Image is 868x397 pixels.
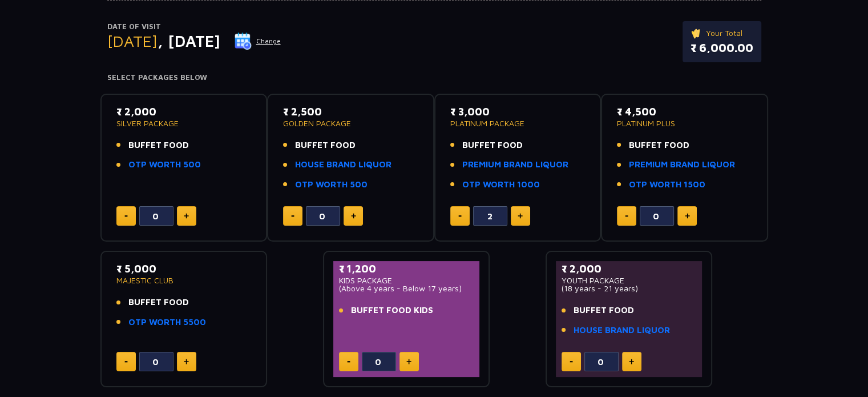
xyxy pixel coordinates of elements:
p: (18 years - 21 years) [562,284,697,292]
p: KIDS PACKAGE [339,276,474,284]
img: plus [184,213,189,219]
a: PREMIUM BRAND LIQUOR [629,158,735,171]
img: minus [347,361,350,363]
p: YOUTH PACKAGE [562,276,697,284]
span: BUFFET FOOD [128,296,189,309]
p: ₹ 2,500 [283,104,418,119]
a: OTP WORTH 1000 [462,178,540,191]
p: ₹ 1,200 [339,261,474,276]
span: BUFFET FOOD [574,304,634,317]
p: PLATINUM PLUS [617,119,752,127]
img: minus [625,215,628,217]
p: ₹ 2,000 [116,104,252,119]
img: plus [351,213,356,219]
a: HOUSE BRAND LIQUOR [295,158,391,171]
p: ₹ 5,000 [116,261,252,276]
a: OTP WORTH 500 [128,158,201,171]
a: PREMIUM BRAND LIQUOR [462,158,568,171]
a: OTP WORTH 500 [295,178,368,191]
span: , [DATE] [158,31,220,50]
h4: Select Packages Below [107,73,761,82]
img: minus [570,361,573,363]
a: OTP WORTH 1500 [629,178,705,191]
img: minus [458,215,462,217]
p: (Above 4 years - Below 17 years) [339,284,474,292]
span: BUFFET FOOD [462,139,523,152]
span: [DATE] [107,31,158,50]
img: minus [124,361,128,363]
p: PLATINUM PACKAGE [450,119,586,127]
p: Date of Visit [107,21,281,33]
img: minus [124,215,128,217]
img: plus [406,359,411,364]
p: ₹ 3,000 [450,104,586,119]
p: Your Total [691,27,753,39]
p: ₹ 6,000.00 [691,39,753,57]
p: ₹ 4,500 [617,104,752,119]
span: BUFFET FOOD KIDS [351,304,433,317]
a: HOUSE BRAND LIQUOR [574,324,670,337]
img: plus [184,359,189,364]
img: plus [685,213,690,219]
span: BUFFET FOOD [629,139,689,152]
p: ₹ 2,000 [562,261,697,276]
span: BUFFET FOOD [128,139,189,152]
span: BUFFET FOOD [295,139,356,152]
a: OTP WORTH 5500 [128,316,206,329]
img: plus [629,359,634,364]
img: ticket [691,27,703,39]
p: SILVER PACKAGE [116,119,252,127]
button: Change [234,32,281,50]
img: plus [518,213,523,219]
p: GOLDEN PACKAGE [283,119,418,127]
p: MAJESTIC CLUB [116,276,252,284]
img: minus [291,215,294,217]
